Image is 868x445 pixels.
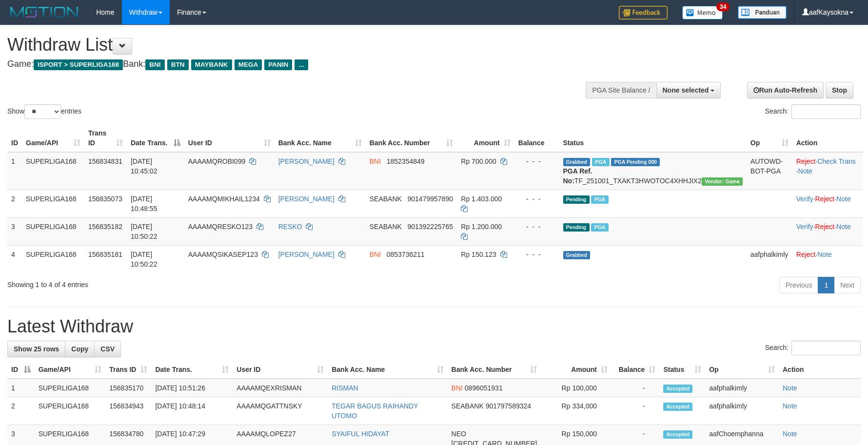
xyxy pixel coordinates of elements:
span: SEABANK [370,223,402,231]
th: User ID: activate to sort column ascending [233,361,328,379]
a: Stop [826,82,853,98]
span: NEO [452,430,466,438]
a: Reject [815,223,835,231]
a: Verify [796,195,813,203]
span: Rp 150.123 [461,251,496,258]
h1: Latest Withdraw [7,317,861,336]
th: ID: activate to sort column descending [7,361,35,379]
td: · · [792,190,863,217]
th: Bank Acc. Name: activate to sort column ascending [328,361,447,379]
span: Accepted [663,385,692,393]
td: 156835170 [105,379,151,397]
span: AAAAMQSIKASEP123 [188,251,258,258]
span: [DATE] 10:45:02 [131,157,158,175]
a: [PERSON_NAME] [278,251,335,258]
h1: Withdraw List [7,35,569,55]
td: TF_251001_TXAKT3HWOTOC4XHHJIX2 [559,152,747,190]
span: Copy 901797589324 to clipboard [486,402,531,410]
a: Note [798,167,813,175]
label: Show entries [7,104,81,119]
td: 2 [7,397,35,425]
td: 4 [7,245,22,273]
td: AAAAMQGATTNSKY [233,397,328,425]
img: MOTION_logo.png [7,5,81,19]
td: · · [792,217,863,245]
td: aafphalkimly [705,379,779,397]
a: Note [836,195,851,203]
th: Amount: activate to sort column ascending [541,361,612,379]
th: Date Trans.: activate to sort column ascending [151,361,233,379]
th: Trans ID: activate to sort column ascending [105,361,151,379]
span: AAAAMQRESKO123 [188,223,253,231]
td: Rp 100,000 [541,379,612,397]
span: Vendor URL: https://trx31.1velocity.biz [702,177,743,186]
th: Bank Acc. Name: activate to sort column ascending [275,124,366,152]
img: Button%20Memo.svg [682,6,723,19]
th: ID [7,124,22,152]
a: CSV [94,341,121,357]
th: Date Trans.: activate to sort column descending [127,124,184,152]
span: 156834831 [88,157,122,165]
span: BNI [452,384,463,392]
span: SEABANK [370,195,402,203]
span: ISPORT > SUPERLIGA168 [34,59,123,70]
a: Note [783,402,797,410]
span: [DATE] 10:50:22 [131,251,158,268]
h4: Game: Bank: [7,59,569,69]
a: Reject [796,157,816,165]
a: [PERSON_NAME] [278,195,335,203]
td: aafphalkimly [747,245,792,273]
a: Next [834,277,861,293]
span: Pending [563,223,590,232]
th: Bank Acc. Number: activate to sort column ascending [448,361,541,379]
span: Accepted [663,430,692,439]
div: - - - [518,156,555,166]
td: 1 [7,152,22,190]
td: Rp 334,000 [541,397,612,425]
span: 34 [716,2,730,11]
label: Search: [765,104,861,119]
span: 156835182 [88,223,122,231]
a: Check Trans [817,157,856,165]
span: [DATE] 10:50:22 [131,223,158,240]
span: Grabbed [563,251,591,259]
span: BNI [145,59,164,70]
td: SUPERLIGA168 [22,245,84,273]
b: PGA Ref. No: [563,167,592,185]
td: [DATE] 10:48:14 [151,397,233,425]
td: SUPERLIGA168 [35,397,106,425]
img: panduan.png [738,6,787,19]
td: AUTOWD-BOT-PGA [747,152,792,190]
th: Op: activate to sort column ascending [705,361,779,379]
span: Copy 901392225765 to clipboard [408,223,453,231]
span: [DATE] 10:48:55 [131,195,158,213]
th: Balance [514,124,559,152]
a: Reject [815,195,835,203]
select: Showentries [24,104,61,119]
span: 156835181 [88,251,122,258]
span: AAAAMQMIKHAIL1234 [188,195,260,203]
button: None selected [656,82,721,98]
span: MAYBANK [191,59,232,70]
span: PANIN [264,59,292,70]
span: BNI [370,157,381,165]
td: 3 [7,217,22,245]
span: Copy 0896051931 to clipboard [465,384,503,392]
th: Bank Acc. Number: activate to sort column ascending [366,124,457,152]
span: ... [295,59,308,70]
a: 1 [818,277,834,293]
td: - [612,379,659,397]
a: Note [783,384,797,392]
a: Note [783,430,797,438]
span: Pending [563,195,590,204]
td: - [612,397,659,425]
span: Copy 1852354849 to clipboard [387,157,425,165]
input: Search: [791,341,861,355]
td: 2 [7,190,22,217]
th: Game/API: activate to sort column ascending [22,124,84,152]
td: SUPERLIGA168 [22,190,84,217]
a: RISMAN [332,384,358,392]
a: Reject [796,251,816,258]
span: MEGA [235,59,262,70]
span: SEABANK [452,402,484,410]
